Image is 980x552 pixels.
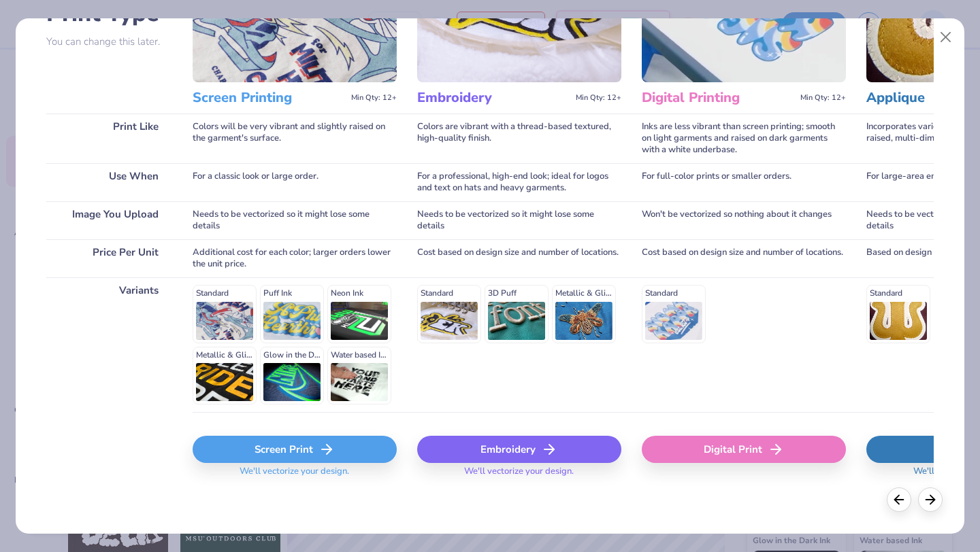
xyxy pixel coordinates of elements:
[417,239,621,277] div: Cost based on design size and number of locations.
[193,163,397,201] div: For a classic look or large order.
[351,93,397,103] span: Min Qty: 12+
[193,114,397,163] div: Colors will be very vibrant and slightly raised on the garment's surface.
[800,93,846,103] span: Min Qty: 12+
[46,114,172,163] div: Print Like
[642,239,846,277] div: Cost based on design size and number of locations.
[46,277,172,412] div: Variants
[417,89,570,107] h3: Embroidery
[417,114,621,163] div: Colors are vibrant with a thread-based textured, high-quality finish.
[46,201,172,239] div: Image You Upload
[193,89,346,107] h3: Screen Printing
[417,436,621,463] div: Embroidery
[417,201,621,239] div: Needs to be vectorized so it might lose some details
[642,201,846,239] div: Won't be vectorized so nothing about it changes
[46,163,172,201] div: Use When
[193,201,397,239] div: Needs to be vectorized so it might lose some details
[642,114,846,163] div: Inks are less vibrant than screen printing; smooth on light garments and raised on dark garments ...
[933,24,959,50] button: Close
[576,93,621,103] span: Min Qty: 12+
[46,36,172,48] p: You can change this later.
[459,466,579,485] span: We'll vectorize your design.
[193,436,397,463] div: Screen Print
[642,89,795,107] h3: Digital Printing
[46,239,172,277] div: Price Per Unit
[234,466,355,485] span: We'll vectorize your design.
[417,163,621,201] div: For a professional, high-end look; ideal for logos and text on hats and heavy garments.
[642,163,846,201] div: For full-color prints or smaller orders.
[193,239,397,277] div: Additional cost for each color; larger orders lower the unit price.
[642,436,846,463] div: Digital Print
